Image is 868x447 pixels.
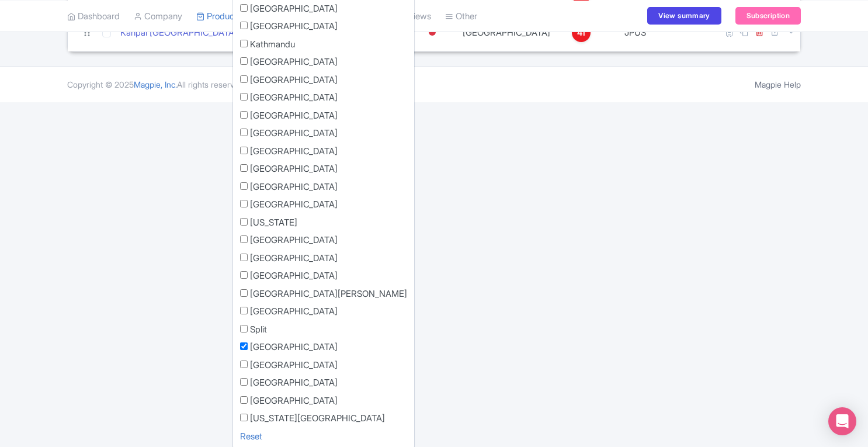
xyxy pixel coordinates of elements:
[250,20,338,33] label: [GEOGRAPHIC_DATA]
[120,26,367,40] a: Kanpai [GEOGRAPHIC_DATA]: Shinjuku Drinks and Neon Nights
[250,359,338,372] label: [GEOGRAPHIC_DATA]
[250,323,267,337] label: Split
[456,13,557,51] td: [GEOGRAPHIC_DATA]
[250,341,338,354] label: [GEOGRAPHIC_DATA]
[250,162,338,176] label: [GEOGRAPHIC_DATA]
[250,376,338,390] label: [GEOGRAPHIC_DATA]
[250,2,338,16] label: [GEOGRAPHIC_DATA]
[134,79,177,89] span: Magpie, Inc.
[60,78,252,91] div: Copyright © 2025 All rights reserved.
[647,7,721,25] a: View summary
[426,24,438,41] div: Inactive
[250,252,338,265] label: [GEOGRAPHIC_DATA]
[250,287,407,301] label: [GEOGRAPHIC_DATA][PERSON_NAME]
[250,216,297,230] label: [US_STATE]
[250,127,338,140] label: [GEOGRAPHIC_DATA]
[250,305,338,318] label: [GEOGRAPHIC_DATA]
[250,56,338,69] label: [GEOGRAPHIC_DATA]
[250,91,338,105] label: [GEOGRAPHIC_DATA]
[250,394,338,408] label: [GEOGRAPHIC_DATA]
[250,145,338,158] label: [GEOGRAPHIC_DATA]
[250,74,338,87] label: [GEOGRAPHIC_DATA]
[250,198,338,212] label: [GEOGRAPHIC_DATA]
[755,79,801,89] a: Magpie Help
[250,269,338,283] label: [GEOGRAPHIC_DATA]
[250,38,295,51] label: Kathmandu
[562,23,601,42] a: 41
[250,412,385,425] label: [US_STATE][GEOGRAPHIC_DATA]
[250,109,338,123] label: [GEOGRAPHIC_DATA]
[828,407,856,435] div: Open Intercom Messenger
[577,26,585,39] span: 41
[250,234,338,247] label: [GEOGRAPHIC_DATA]
[735,7,801,25] a: Subscription
[250,181,338,194] label: [GEOGRAPHIC_DATA]
[240,431,262,442] a: Reset
[606,13,665,51] td: JPUS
